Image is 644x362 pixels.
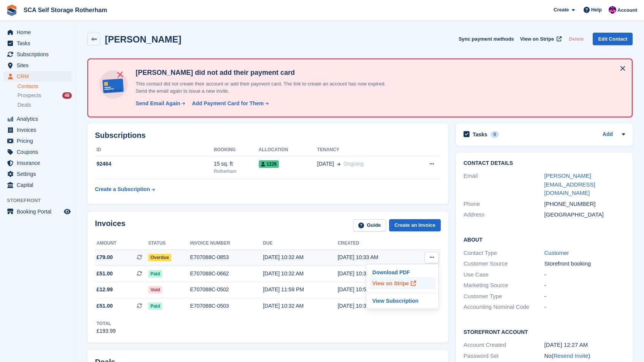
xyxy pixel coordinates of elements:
[544,303,625,311] div: -
[520,35,554,43] span: View on Stripe
[343,161,364,167] span: Ongoing
[338,270,412,278] div: [DATE] 10:33 AM
[190,253,263,261] div: E707088C-0853
[148,286,162,294] span: Void
[133,80,399,95] p: This contact did not create their account or add their payment card. The link to create an accoun...
[491,131,499,138] div: 0
[190,302,263,310] div: E707088C-0503
[464,200,544,209] div: Phone
[95,144,214,156] th: ID
[544,250,569,256] a: Customer
[17,136,62,146] span: Pricing
[259,160,279,168] span: 1226
[4,60,72,71] a: menu
[464,210,544,219] div: Address
[17,92,72,100] a: Prospects 48
[190,237,263,250] th: Invoice number
[4,158,72,168] a: menu
[190,286,263,294] div: E707088C-0502
[17,60,62,71] span: Sites
[4,136,72,146] a: menu
[473,131,487,138] h2: Tasks
[464,281,544,290] div: Marketing Source
[148,270,162,278] span: Paid
[97,327,116,335] div: £193.99
[62,92,72,99] div: 48
[214,160,259,168] div: 15 sq. ft
[97,286,113,294] span: £12.99
[544,292,625,301] div: -
[566,33,587,45] button: Delete
[464,172,544,198] div: Email
[464,328,625,335] h2: Storefront Account
[464,259,544,268] div: Customer Source
[136,100,180,107] div: Send Email Again
[317,160,334,168] span: [DATE]
[591,6,602,14] span: Help
[4,27,72,38] a: menu
[544,352,625,360] div: No
[190,270,263,278] div: E707088C-0662
[4,169,72,179] a: menu
[95,160,214,168] div: 92464
[259,144,317,156] th: Allocation
[4,180,72,190] a: menu
[95,182,155,196] a: Create a Subscription
[4,38,72,49] a: menu
[105,34,181,44] h2: [PERSON_NAME]
[4,49,72,60] a: menu
[389,219,441,232] a: Create an Invoice
[617,6,637,14] span: Account
[369,277,435,289] a: View on Stripe
[97,270,113,278] span: £51.00
[133,68,399,77] h4: [PERSON_NAME] did not add their payment card
[544,172,595,196] a: [PERSON_NAME][EMAIL_ADDRESS][DOMAIN_NAME]
[148,302,162,310] span: Paid
[338,253,412,261] div: [DATE] 10:33 AM
[263,237,337,250] th: Due
[17,158,62,168] span: Insurance
[338,286,412,294] div: [DATE] 10:54 AM
[317,144,409,156] th: Tenancy
[459,33,514,45] button: Sync payment methods
[214,168,259,175] div: Rotherham
[63,207,72,216] a: Preview store
[544,200,625,209] div: [PHONE_NUMBER]
[544,281,625,290] div: -
[554,6,569,14] span: Create
[17,49,62,60] span: Subscriptions
[544,210,625,219] div: [GEOGRAPHIC_DATA]
[17,92,41,99] span: Prospects
[263,302,337,310] div: [DATE] 10:32 AM
[4,114,72,124] a: menu
[603,130,613,139] a: Add
[4,147,72,157] a: menu
[148,237,190,250] th: Status
[338,302,412,310] div: [DATE] 10:32 AM
[369,296,435,306] a: View Subscription
[95,237,148,250] th: Amount
[17,147,62,157] span: Coupons
[464,352,544,360] div: Password Set
[148,254,171,261] span: Overdue
[214,144,259,156] th: Booking
[4,206,72,217] a: menu
[464,292,544,301] div: Customer Type
[97,302,113,310] span: £51.00
[464,341,544,349] div: Account Created
[552,353,590,359] span: ( )
[17,206,62,217] span: Booking Portal
[95,131,441,140] h2: Subscriptions
[544,270,625,279] div: -
[17,169,62,179] span: Settings
[517,33,563,45] a: View on Stripe
[17,101,72,109] a: Deals
[369,267,435,277] a: Download PDF
[338,237,412,250] th: Created
[263,253,337,261] div: [DATE] 10:32 AM
[189,100,269,107] a: Add Payment Card for Them
[17,71,62,82] span: CRM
